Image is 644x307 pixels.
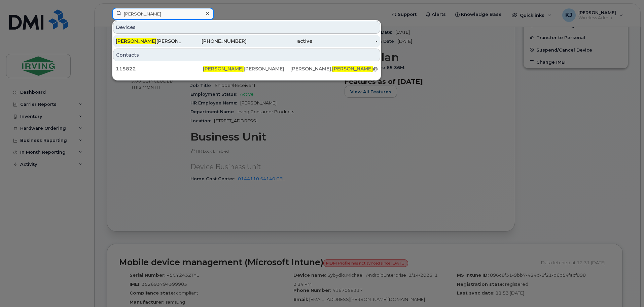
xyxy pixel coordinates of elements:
[332,66,373,72] span: [PERSON_NAME]
[116,65,203,72] div: 115822
[312,38,378,44] div: -
[247,38,312,44] div: active
[113,49,380,61] div: Contacts
[181,38,247,44] div: [PHONE_NUMBER]
[112,8,214,20] input: Find something...
[203,65,290,72] div: [PERSON_NAME]
[113,35,380,47] a: [PERSON_NAME][PERSON_NAME][PHONE_NUMBER]active-
[116,38,156,44] span: [PERSON_NAME]
[203,66,244,72] span: [PERSON_NAME]
[113,21,380,34] div: Devices
[290,65,378,72] div: [PERSON_NAME]. @[DOMAIN_NAME]
[116,38,181,44] div: [PERSON_NAME]
[113,63,380,75] a: 115822[PERSON_NAME][PERSON_NAME][PERSON_NAME].[PERSON_NAME]@[DOMAIN_NAME]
